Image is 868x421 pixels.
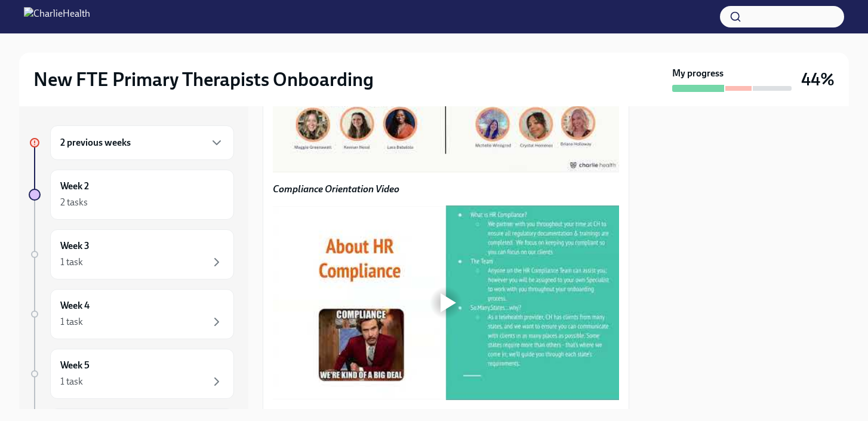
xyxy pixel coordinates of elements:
a: Week 31 task [29,229,234,279]
h6: Week 3 [60,239,90,253]
a: Week 51 task [29,349,234,399]
h6: Week 5 [60,359,90,372]
img: CharlieHealth [24,7,90,26]
a: Week 22 tasks [29,170,234,220]
div: 1 task [60,256,83,269]
h6: Week 2 [60,180,89,193]
h2: New FTE Primary Therapists Onboarding [33,67,374,91]
div: 1 task [60,315,83,328]
div: 2 previous weeks [50,125,234,160]
h6: Week 4 [60,299,90,312]
a: Week 41 task [29,289,234,339]
h3: 44% [801,69,835,90]
h6: 2 previous weeks [60,136,131,149]
strong: My progress [672,67,724,80]
div: 1 task [60,375,83,388]
strong: Compliance Orientation Video [273,183,399,195]
div: 2 tasks [60,196,88,209]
